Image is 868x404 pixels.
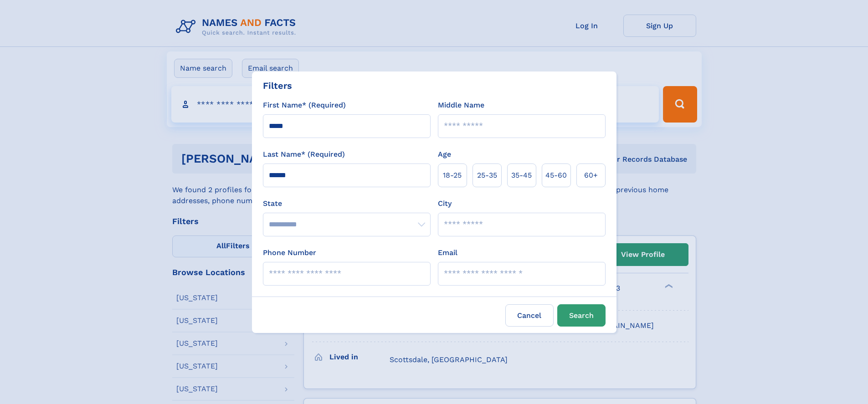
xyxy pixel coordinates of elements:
[545,170,567,181] span: 45‑60
[443,170,462,181] span: 18‑25
[477,170,497,181] span: 25‑35
[438,198,452,209] label: City
[263,149,345,160] label: Last Name* (Required)
[263,100,346,111] label: First Name* (Required)
[263,247,316,258] label: Phone Number
[438,149,451,160] label: Age
[511,170,532,181] span: 35‑45
[263,79,292,92] div: Filters
[438,247,457,258] label: Email
[438,100,484,111] label: Middle Name
[557,304,606,327] button: Search
[505,304,554,327] label: Cancel
[263,198,431,209] label: State
[584,170,598,181] span: 60+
